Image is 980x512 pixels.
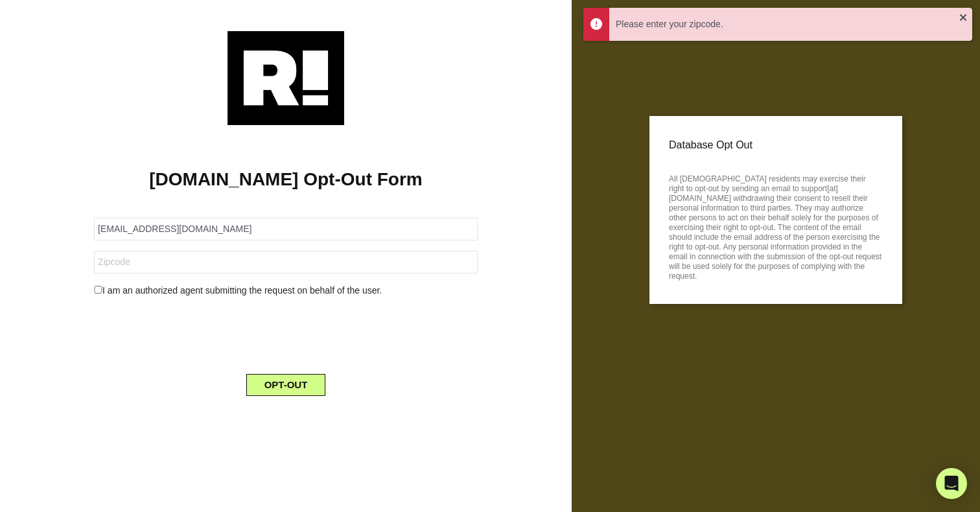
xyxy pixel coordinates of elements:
div: Open Intercom Messenger [936,468,967,499]
img: Retention.com [227,31,344,125]
h1: [DOMAIN_NAME] Opt-Out Form [19,169,552,191]
input: Email Address [94,218,478,240]
iframe: reCAPTCHA [187,308,384,358]
p: Database Opt Out [669,135,883,155]
p: All [DEMOGRAPHIC_DATA] residents may exercise their right to opt-out by sending an email to suppo... [669,170,883,281]
div: I am an authorized agent submitting the request on behalf of the user. [84,284,487,297]
button: OPT-OUT [246,374,326,396]
input: Zipcode [94,251,478,273]
div: Please enter your zipcode. [616,17,959,31]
